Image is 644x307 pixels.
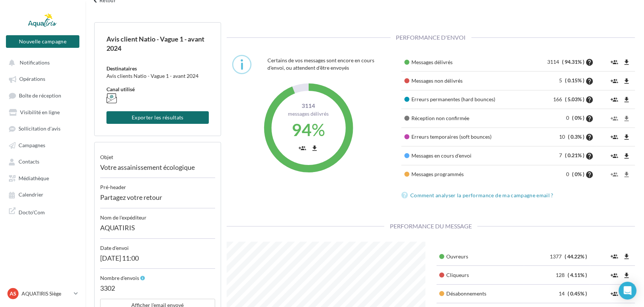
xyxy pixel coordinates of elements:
a: Docto'Com [4,204,81,219]
span: Boîte de réception [19,92,61,99]
i: help [586,77,594,85]
div: Nom de l'expéditeur [100,208,215,221]
button: group_add [609,288,620,300]
button: group_add [609,131,620,143]
div: 3302 [100,282,215,299]
button: file_download [621,75,632,87]
i: file_download [623,133,630,141]
i: help [586,59,594,66]
button: Nouvelle campagne [6,35,79,48]
i: file_download [623,115,630,122]
a: Campagnes [4,138,81,152]
button: file_download [621,112,632,124]
span: Campagnes [19,142,45,148]
span: Performance du message [384,222,477,230]
i: group_add [611,96,618,103]
button: group_add [609,112,620,124]
span: 14 [559,290,567,297]
div: Avis clients Natio - Vague 1 - avant 2024 [106,72,209,80]
button: file_download [621,149,632,162]
td: Ouvreurs [437,247,524,266]
i: file_download [623,59,630,66]
a: Calendrier [4,188,81,201]
button: group_add [609,56,620,68]
td: Réception non confirmée [401,109,528,128]
i: file_download [623,272,630,279]
td: Messages programmés [401,165,528,184]
i: group_add [611,77,618,85]
span: Performance d'envoi [391,34,471,41]
span: ( 44.22% ) [565,253,587,260]
span: ( 5.03% ) [565,96,585,102]
span: ( 0.3% ) [568,133,585,140]
span: Docto'Com [19,207,45,216]
i: file_download [623,77,630,85]
span: Médiathèque [19,175,49,181]
i: group_add [299,145,306,152]
button: group_add [609,168,620,181]
span: 7 [559,152,564,158]
div: % [277,118,340,142]
span: ( 0.21% ) [565,152,585,158]
i: group_add [611,152,618,160]
a: Comment analyser la performance de ma campagne email ? [401,191,556,200]
button: file_download [621,93,632,106]
span: Calendrier [19,192,43,198]
span: 94 [292,119,312,140]
i: help [586,96,594,103]
i: help [586,115,594,122]
span: ( 4.11% ) [568,272,587,278]
td: Messages en cours d'envoi [401,146,528,165]
a: Médiathèque [4,171,81,185]
span: Opérations [19,76,45,82]
span: 3114 [548,59,561,65]
td: Erreurs temporaires (soft bounces) [401,128,528,146]
i: file_download [623,96,630,103]
span: Sollicitation d'avis [19,126,60,132]
button: group_add [609,250,620,263]
div: Certains de vos messages sont encore en cours d'envoi, ou attendent d'être envoyés [267,55,390,73]
span: Canal utilisé [106,86,135,92]
button: file_download [621,250,632,263]
div: objet [100,148,215,161]
span: 0 [566,171,571,177]
span: 166 [553,96,564,102]
span: Nombre d'envois [100,275,139,281]
span: ( 0% ) [572,171,585,177]
i: group_add [611,115,618,122]
i: help [586,152,594,160]
div: [DATE] 11:00 [100,252,215,269]
span: Destinataires [106,65,137,72]
a: Sollicitation d'avis [4,122,81,135]
button: group_add [609,75,620,87]
span: Notifications [20,59,50,66]
button: group_add [297,142,308,154]
i: group_add [611,253,618,260]
span: 0 [566,115,571,121]
div: Date d'envoi [100,239,215,252]
a: Opérations [4,72,81,85]
a: Visibilité en ligne [4,105,81,119]
i: group_add [611,171,618,178]
div: Pré-header [100,178,215,191]
td: Messages non délivrés [401,72,528,90]
span: ( 0.15% ) [565,77,585,83]
td: Messages délivrés [401,53,528,72]
div: Partagez votre retour [100,191,215,208]
div: Votre assainissement écologique [100,161,215,178]
button: group_add [609,93,620,106]
td: Cliqueurs [437,266,524,284]
p: AQUATIRIS Siège [22,290,71,297]
span: 10 [559,133,567,140]
i: file_download [623,253,630,260]
span: ( 0% ) [572,115,585,121]
a: AS AQUATIRIS Siège [6,287,79,301]
button: file_download [621,269,632,281]
button: file_download [621,168,632,181]
button: file_download [309,142,320,154]
i: group_add [611,272,618,279]
i: file_download [311,145,318,152]
button: file_download [621,56,632,68]
span: AS [10,290,16,297]
span: ( 0.45% ) [568,290,587,297]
